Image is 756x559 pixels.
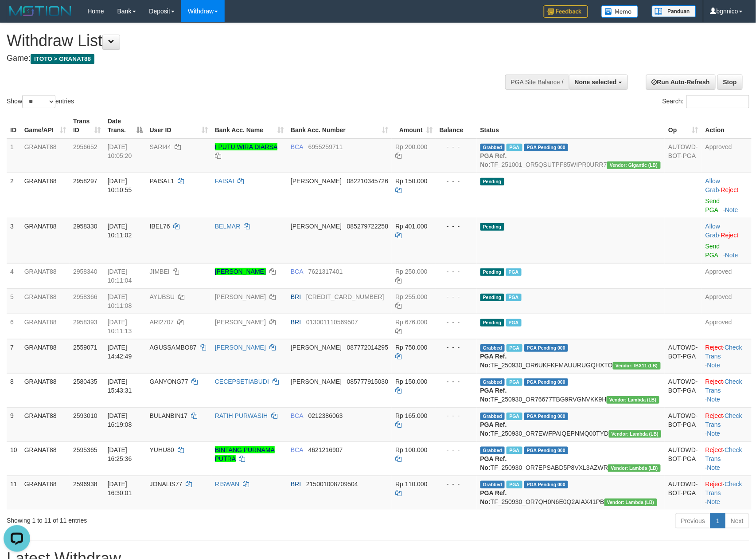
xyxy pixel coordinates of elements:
span: Rp 676.000 [395,319,427,326]
span: Marked by bgndany [507,447,522,454]
h4: Game: [7,54,495,63]
td: TF_251001_OR5QSUTPF85WIPR0URR7 [477,138,665,173]
a: Check Trans [705,480,742,496]
span: 2596938 [73,480,97,488]
span: Pending [480,178,504,185]
span: Copy 369801033728532 to clipboard [306,293,384,300]
a: RISWAN [215,480,239,488]
a: [PERSON_NAME] [215,319,266,326]
a: RATIH PURWASIH [215,412,268,419]
a: Reject [721,232,739,239]
span: [DATE] 10:11:08 [108,293,132,309]
a: I PUTU WIRA DIARSA [215,143,277,150]
img: MOTION_logo.png [7,4,74,18]
span: [DATE] 10:10:55 [108,177,132,193]
a: Send PGA [705,243,720,259]
div: - - - [440,267,473,276]
th: Trans ID: activate to sort column ascending [70,113,104,138]
span: Copy 0212386063 to clipboard [308,412,343,419]
span: Marked by bgndany [507,144,522,151]
td: 10 [7,441,21,476]
td: 7 [7,339,21,373]
a: Reject [721,186,739,193]
td: Approved [702,138,752,173]
a: 1 [710,513,725,528]
span: 2958393 [73,319,97,326]
span: Grabbed [480,413,505,420]
a: Send PGA [705,197,720,213]
span: Rp 401.000 [395,223,427,230]
td: 11 [7,476,21,510]
span: PAISAL1 [150,177,175,185]
span: Pending [480,294,504,301]
td: GRANAT88 [21,407,70,441]
td: Approved [702,263,752,288]
span: [DATE] 10:11:02 [108,223,132,239]
a: Reject [705,446,723,453]
span: 2956652 [73,143,97,150]
td: Approved [702,288,752,314]
span: 2958297 [73,177,97,185]
span: Copy 087772014295 to clipboard [347,344,388,351]
span: PGA Pending [524,344,569,352]
span: [PERSON_NAME] [291,344,342,351]
span: Grabbed [480,344,505,352]
a: FAISAI [215,177,234,185]
b: PGA Ref. No: [480,489,507,505]
span: Rp 200.000 [395,143,427,150]
span: Vendor URL: https://dashboard.q2checkout.com/secure [607,396,659,404]
td: GRANAT88 [21,476,70,510]
span: [DATE] 15:43:31 [108,378,132,394]
td: GRANAT88 [21,138,70,173]
b: PGA Ref. No: [480,353,507,369]
span: 2559071 [73,344,97,351]
th: ID [7,113,21,138]
span: PGA Pending [524,413,569,420]
td: 4 [7,263,21,288]
span: ARI2707 [150,319,174,326]
span: BCA [291,143,303,150]
span: Marked by bgndany [507,413,522,420]
td: TF_250930_OR76677TBG9RVGNVKK9H [477,373,665,407]
span: Copy 4621216907 to clipboard [308,446,343,453]
div: - - - [440,343,473,352]
a: Note [707,362,721,369]
a: Allow Grab [705,177,720,193]
td: AUTOWD-BOT-PGA [665,373,702,407]
span: 2958366 [73,293,97,300]
span: Vendor URL: https://dashboard.q2checkout.com/secure [613,362,661,370]
span: Pending [480,223,504,231]
a: Allow Grab [705,223,720,239]
td: TF_250930_OR7QH0N6E0Q2AIAX41PB [477,476,665,510]
h1: Withdraw List [7,32,495,50]
span: YUHU80 [150,446,174,453]
span: JONALIS77 [150,480,183,488]
th: Amount: activate to sort column ascending [392,113,436,138]
div: - - - [440,222,473,231]
span: [DATE] 16:19:08 [108,412,132,428]
span: [DATE] 10:11:04 [108,268,132,284]
span: Grabbed [480,447,505,454]
div: - - - [440,377,473,386]
span: AYUBSU [150,293,175,300]
span: · [705,177,721,193]
th: Status [477,113,665,138]
span: PGA Pending [524,144,569,151]
label: Search: [662,95,749,108]
b: PGA Ref. No: [480,455,507,471]
span: Vendor URL: https://dashboard.q2checkout.com/secure [608,465,661,472]
td: GRANAT88 [21,173,70,218]
span: IBEL76 [150,223,170,230]
span: 2593010 [73,412,97,419]
div: - - - [440,445,473,454]
div: Showing 1 to 11 of 11 entries [7,512,308,525]
a: [PERSON_NAME] [215,293,266,300]
a: Note [707,464,721,471]
a: Reject [705,412,723,419]
td: GRANAT88 [21,373,70,407]
b: PGA Ref. No: [480,421,507,437]
b: PGA Ref. No: [480,387,507,403]
span: PGA Pending [524,481,569,488]
a: [PERSON_NAME] [215,268,266,275]
span: 2958340 [73,268,97,275]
